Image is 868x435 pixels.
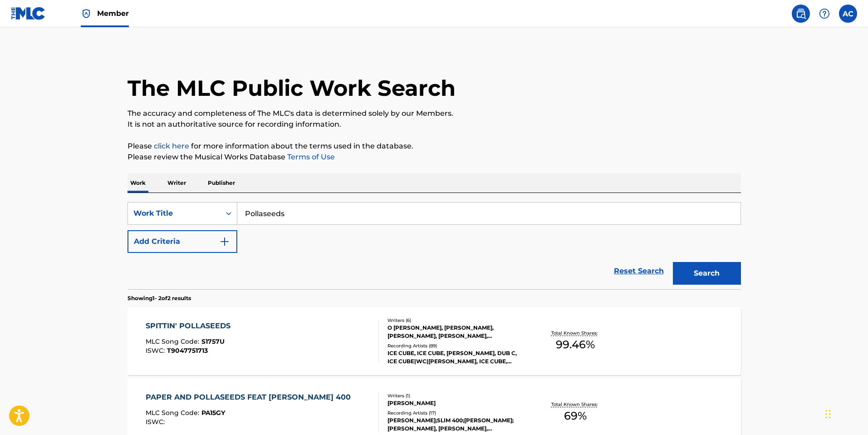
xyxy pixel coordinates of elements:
p: Work [128,173,148,193]
p: Please review the Musical Works Database [128,152,741,163]
div: O [PERSON_NAME], [PERSON_NAME], [PERSON_NAME], [PERSON_NAME], [PERSON_NAME], [PERSON_NAME] [387,324,525,340]
div: Drag [825,400,831,428]
iframe: Chat Widget [823,391,868,435]
p: Total Known Shares: [551,401,600,408]
a: Public Search [792,5,810,23]
div: [PERSON_NAME] [387,399,525,407]
div: PAPER AND POLLASEEDS FEAT [PERSON_NAME] 400 [146,392,355,403]
div: [PERSON_NAME];SLIM 400;[PERSON_NAME];[PERSON_NAME], [PERSON_NAME], [PERSON_NAME], [PERSON_NAME], ... [387,416,525,433]
span: Member [97,8,129,19]
a: click here [154,142,189,150]
div: Work Title [133,208,215,219]
span: MLC Song Code : [146,337,201,346]
a: Reset Search [609,261,668,281]
div: Writers ( 6 ) [387,317,525,324]
p: Writer [165,173,189,193]
p: Total Known Shares: [551,330,600,336]
a: Terms of Use [285,153,335,161]
div: User Menu [839,5,857,23]
p: Please for more information about the terms used in the database. [128,141,741,152]
div: Recording Artists ( 89 ) [387,342,525,349]
div: Recording Artists ( 17 ) [387,410,525,416]
form: Search Form [128,202,741,289]
span: 99.46 % [556,336,595,353]
p: It is not an authoritative source for recording information. [128,119,741,130]
a: SPITTIN' POLLASEEDSMLC Song Code:S1757UISWC:T9047751713Writers (6)O [PERSON_NAME], [PERSON_NAME],... [128,307,741,375]
img: MLC Logo [11,7,46,20]
span: 69 % [564,408,587,424]
p: The accuracy and completeness of The MLC's data is determined solely by our Members. [128,108,741,119]
span: T9047751713 [167,346,208,355]
span: S1757U [201,337,225,346]
img: Top Rightsholder [81,8,92,19]
img: help [819,8,830,19]
img: search [795,8,806,19]
span: ISWC : [146,418,167,426]
span: ISWC : [146,346,167,355]
div: Help [815,5,834,23]
span: PA15GY [201,409,225,417]
button: Search [673,262,741,285]
div: ICE CUBE, ICE CUBE, [PERSON_NAME], DUB C, ICE CUBE|WC|[PERSON_NAME], ICE CUBE, [PERSON_NAME], DUB... [387,349,525,366]
h1: The MLC Public Work Search [128,74,456,102]
span: MLC Song Code : [146,409,201,417]
p: Showing 1 - 2 of 2 results [128,294,191,302]
p: Publisher [205,173,238,193]
iframe: Resource Center [843,289,868,362]
div: SPITTIN' POLLASEEDS [146,321,235,331]
div: Writers ( 1 ) [387,392,525,399]
img: 9d2ae6d4665cec9f34b9.svg [219,236,230,247]
button: Add Criteria [128,230,237,253]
